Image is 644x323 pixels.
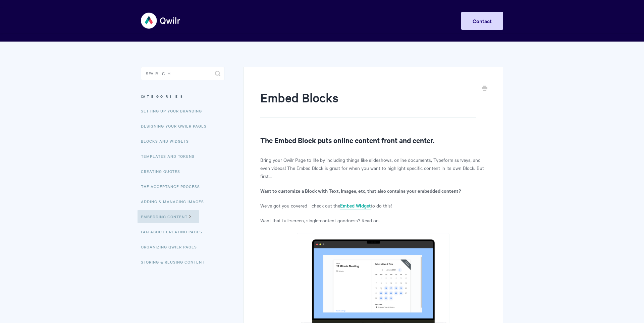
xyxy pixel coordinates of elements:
a: Print this Article [482,85,487,92]
a: Adding & Managing Images [141,195,209,208]
a: Templates and Tokens [141,149,200,163]
h3: Categories [141,90,224,102]
a: Organizing Qwilr Pages [141,240,202,253]
a: Creating Quotes [141,165,185,178]
a: Blocks and Widgets [141,134,194,148]
p: We've got you covered - check out the to do this! [260,201,486,210]
a: The Acceptance Process [141,180,205,193]
h1: Embed Blocks [260,89,476,118]
a: Storing & Reusing Content [141,255,210,269]
h2: The Embed Block puts online content front and center. [260,135,486,145]
p: Want that full-screen, single-content goodness? Read on. [260,216,486,224]
input: Search [141,67,224,80]
img: Qwilr Help Center [141,8,181,33]
b: Want to customize a Block with Text, Images, etc, that also contains your embedded content? [260,187,461,194]
p: Bring your Qwilr Page to life by including things like slideshows, online documents, Typeform sur... [260,156,486,180]
a: Contact [461,12,503,30]
a: Embedding Content [138,210,199,223]
a: Setting up your Branding [141,104,207,118]
a: FAQ About Creating Pages [141,225,207,238]
a: Designing Your Qwilr Pages [141,119,212,133]
a: Embed Widget [340,202,371,210]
